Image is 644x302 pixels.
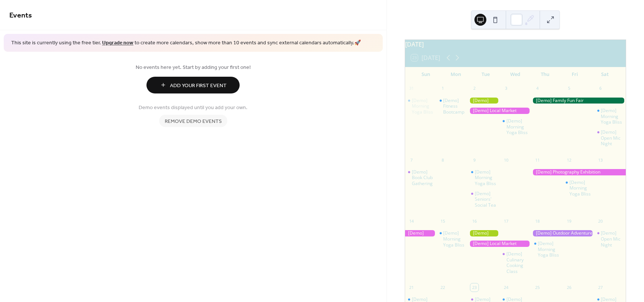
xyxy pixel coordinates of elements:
[170,82,227,89] span: Add Your First Event
[439,156,447,164] div: 8
[590,67,620,82] div: Sat
[407,85,416,93] div: 31
[405,230,437,236] div: [Demo] Photography Exhibition
[565,85,573,93] div: 5
[439,283,447,292] div: 22
[531,230,594,236] div: [Demo] Outdoor Adventure Day
[436,230,468,248] div: [Demo] Morning Yoga Bliss
[405,40,626,49] div: [DATE]
[565,217,573,225] div: 19
[533,217,542,225] div: 18
[533,156,542,164] div: 11
[9,63,377,71] span: No events here yet. Start by adding your first one!
[538,241,560,258] div: [Demo] Morning Yoga Bliss
[502,156,510,164] div: 10
[475,169,497,187] div: [Demo] Morning Yoga Bliss
[502,85,510,93] div: 3
[565,156,573,164] div: 12
[569,179,591,197] div: [Demo] Morning Yoga Bliss
[443,98,465,115] div: [Demo] Fitness Bootcamp
[470,283,479,292] div: 23
[506,251,528,274] div: [Demo] Culinary Cooking Class
[596,85,604,93] div: 6
[412,98,434,115] div: [Demo] Morning Yoga Bliss
[563,179,594,197] div: [Demo] Morning Yoga Bliss
[594,108,626,125] div: [Demo] Morning Yoga Bliss
[596,283,604,292] div: 27
[468,230,500,236] div: [Demo] Gardening Workshop
[530,67,560,82] div: Thu
[468,169,500,187] div: [Demo] Morning Yoga Bliss
[594,129,626,147] div: [Demo] Open Mic Night
[531,169,626,175] div: [Demo] Photography Exhibition
[407,217,416,225] div: 14
[165,117,222,125] span: Remove demo events
[470,217,479,225] div: 16
[411,67,441,82] div: Sun
[601,129,623,147] div: [Demo] Open Mic Night
[407,156,416,164] div: 7
[405,98,437,115] div: [Demo] Morning Yoga Bliss
[439,217,447,225] div: 15
[501,67,530,82] div: Wed
[468,241,531,247] div: [Demo] Local Market
[436,98,468,115] div: [Demo] Fitness Bootcamp
[470,156,479,164] div: 9
[531,241,563,258] div: [Demo] Morning Yoga Bliss
[102,38,133,48] a: Upgrade now
[533,85,542,93] div: 4
[468,191,500,208] div: [Demo] Seniors' Social Tea
[471,67,501,82] div: Tue
[439,85,447,93] div: 1
[500,118,531,136] div: [Demo] Morning Yoga Bliss
[601,230,623,248] div: [Demo] Open Mic Night
[407,283,416,292] div: 21
[506,118,528,136] div: [Demo] Morning Yoga Bliss
[11,39,361,47] span: This site is currently using the free tier. to create more calendars, show more than 10 events an...
[502,217,510,225] div: 17
[533,283,542,292] div: 25
[412,169,434,187] div: [Demo] Book Club Gathering
[9,8,32,23] span: Events
[468,98,500,104] div: [Demo] Gardening Workshop
[159,115,227,127] button: Remove demo events
[9,77,377,93] a: Add Your First Event
[596,217,604,225] div: 20
[470,85,479,93] div: 2
[468,108,531,114] div: [Demo] Local Market
[531,98,626,104] div: [Demo] Family Fun Fair
[139,104,247,111] span: Demo events displayed until you add your own.
[594,230,626,248] div: [Demo] Open Mic Night
[500,251,531,274] div: [Demo] Culinary Cooking Class
[502,283,510,292] div: 24
[146,77,240,93] button: Add Your First Event
[565,283,573,292] div: 26
[560,67,590,82] div: Fri
[475,191,497,208] div: [Demo] Seniors' Social Tea
[596,156,604,164] div: 13
[441,67,471,82] div: Mon
[405,169,437,187] div: [Demo] Book Club Gathering
[601,108,623,125] div: [Demo] Morning Yoga Bliss
[443,230,465,248] div: [Demo] Morning Yoga Bliss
